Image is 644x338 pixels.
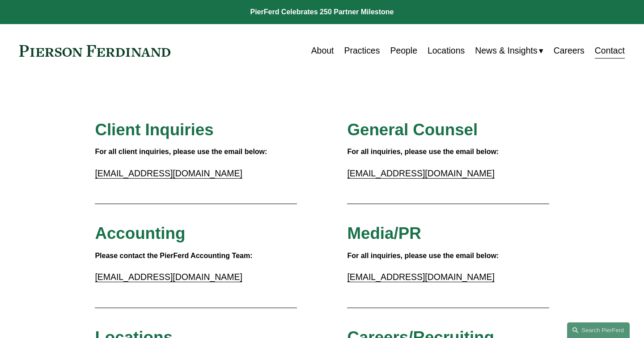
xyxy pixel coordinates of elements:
a: Careers [554,42,585,59]
a: Search this site [567,322,630,338]
span: General Counsel [347,121,478,139]
a: [EMAIL_ADDRESS][DOMAIN_NAME] [347,272,494,282]
span: Client Inquiries [95,121,213,139]
a: People [390,42,417,59]
span: Media/PR [347,224,421,242]
a: Practices [344,42,380,59]
a: folder dropdown [475,42,543,59]
strong: For all inquiries, please use the email below: [347,148,499,155]
a: Contact [595,42,625,59]
a: [EMAIL_ADDRESS][DOMAIN_NAME] [95,168,242,178]
a: [EMAIL_ADDRESS][DOMAIN_NAME] [347,168,494,178]
span: Accounting [95,224,185,242]
strong: For all client inquiries, please use the email below: [95,148,267,155]
a: Locations [428,42,465,59]
strong: For all inquiries, please use the email below: [347,252,499,259]
a: [EMAIL_ADDRESS][DOMAIN_NAME] [95,272,242,282]
strong: Please contact the PierFerd Accounting Team: [95,252,252,259]
span: News & Insights [475,43,537,58]
a: About [311,42,334,59]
